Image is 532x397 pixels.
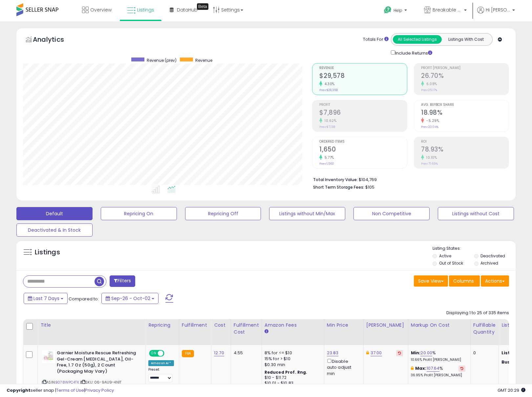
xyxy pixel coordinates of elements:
small: Prev: 71.69% [421,162,438,166]
span: Listings [137,7,154,13]
span: Revenue (prev) [147,58,177,63]
div: % [411,365,465,378]
button: Save View [414,275,448,287]
b: Listed Price: [501,350,531,356]
div: Include Returns [386,49,440,57]
span: Revenue [319,66,407,70]
b: Total Inventory Value: [313,177,358,182]
button: Filters [110,275,135,287]
small: 10.62% [322,118,336,123]
button: Actions [481,275,509,287]
small: 6.08% [424,82,437,86]
b: Max: [415,365,427,371]
button: Deactivated & In Stock [16,223,93,237]
small: Prev: $28,358 [319,88,338,92]
p: 36.95% Profit [PERSON_NAME] [411,373,465,378]
h2: $7,896 [319,109,407,118]
small: Prev: 20.04% [421,125,438,129]
label: Deactivated [480,253,505,259]
button: Default [16,207,93,220]
small: Prev: $7,138 [319,125,335,129]
div: seller snap | | [7,387,114,394]
small: FBA [182,350,194,357]
div: Tooltip anchor [197,3,208,10]
b: Short Term Storage Fees: [313,184,364,190]
a: 12.70 [214,350,224,356]
button: Listings without Min/Max [269,207,345,220]
a: Privacy Policy [85,387,114,393]
span: DataHub [177,7,198,13]
div: Preset: [148,367,174,382]
strong: Copyright [7,387,31,393]
span: ON [150,351,158,356]
a: 37.00 [371,350,382,356]
span: Profit [PERSON_NAME] [421,66,509,70]
small: -5.29% [424,118,439,123]
h2: 78.93% [421,146,509,154]
button: Listings With Cost [441,35,490,44]
a: 23.83 [327,350,339,356]
span: $105 [365,184,374,190]
p: Listing States: [433,245,516,252]
button: Non Competitive [353,207,430,220]
span: OFF [163,351,174,356]
img: 41M47-f76qL._SL40_.jpg [42,350,55,363]
span: Ordered Items [319,140,407,144]
span: Columns [453,278,474,284]
button: Listings without Cost [438,207,514,220]
a: Hi [PERSON_NAME] [477,7,515,21]
a: Terms of Use [56,387,84,393]
button: Repricing On [101,207,177,220]
div: 0 [473,350,494,356]
span: Compared to: [69,296,99,302]
div: Fulfillment Cost [234,322,259,336]
b: Min: [411,350,421,356]
h2: $29,578 [319,72,407,81]
button: All Selected Listings [393,35,442,44]
div: Displaying 1 to 25 of 335 items [446,310,509,316]
div: 8% for <= $10 [265,350,319,356]
a: 20.00 [420,350,432,356]
div: 15% for > $10 [265,356,319,362]
h2: 18.98% [421,109,509,118]
div: Fulfillable Quantity [473,322,496,336]
label: Active [439,253,451,259]
p: 10.66% Profit [PERSON_NAME] [411,358,465,362]
button: Repricing Off [185,207,261,220]
div: Cost [214,322,228,329]
button: Last 7 Days [24,293,68,304]
span: Help [394,8,402,13]
div: Fulfillment [182,322,208,329]
b: Garnier Moisture Rescue Refreshing Gel-Cream [MEDICAL_DATA], Oil-Free, 1.7 Oz (50g), 2 Count (Pac... [57,350,137,376]
h5: Listings [35,248,60,257]
small: Prev: 1,560 [319,162,334,166]
h2: 26.70% [421,72,509,81]
div: [PERSON_NAME] [366,322,405,329]
div: 4.55 [234,350,257,356]
div: Title [40,322,143,329]
div: Amazon AI * [148,360,174,366]
small: 10.10% [424,155,437,160]
a: 107.64 [427,365,440,372]
small: 5.77% [322,155,334,160]
div: $0.30 min [265,362,319,368]
a: Help [379,1,414,21]
div: Markup on Cost [411,322,468,329]
div: Amazon Fees [265,322,321,329]
span: Avg. Buybox Share [421,103,509,107]
div: Min Price [327,322,361,329]
div: Disable auto adjust min [327,358,358,377]
div: $10 - $11.72 [265,375,319,381]
span: Overview [90,7,112,13]
label: Out of Stock [439,260,463,266]
span: Profit [319,103,407,107]
h5: Analytics [33,35,77,46]
span: Breakable ([GEOGRAPHIC_DATA]) [433,7,462,13]
button: Columns [449,275,480,287]
span: Last 7 Days [33,295,59,302]
span: ROI [421,140,509,144]
button: Sep-26 - Oct-02 [101,293,159,304]
div: Repricing [148,322,176,329]
small: Amazon Fees. [265,329,268,335]
th: The percentage added to the cost of goods (COGS) that forms the calculator for Min & Max prices. [408,319,470,345]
